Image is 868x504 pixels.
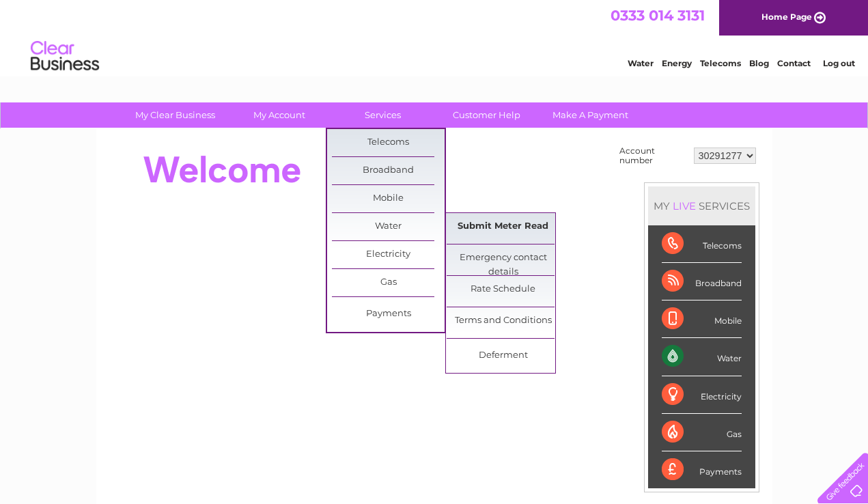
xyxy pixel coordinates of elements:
[662,414,742,451] div: Gas
[662,225,742,263] div: Telecoms
[332,129,445,156] a: Telecoms
[332,213,445,240] a: Water
[332,241,445,268] a: Electricity
[332,269,445,296] a: Gas
[332,157,445,184] a: Broadband
[662,376,742,414] div: Electricity
[662,263,742,300] div: Broadband
[447,244,559,272] a: Emergency contact details
[611,7,705,24] a: 0333 014 3131
[112,8,757,66] div: Clear Business is a trading name of Verastar Limited (registered in [GEOGRAPHIC_DATA] No. 3667643...
[700,58,741,68] a: Telecoms
[662,58,692,68] a: Energy
[648,186,755,225] div: MY SERVICES
[749,58,769,68] a: Blog
[332,300,445,328] a: Payments
[447,276,559,303] a: Rate Schedule
[534,102,647,128] a: Make A Payment
[447,342,559,369] a: Deferment
[662,338,742,376] div: Water
[430,102,543,128] a: Customer Help
[670,199,699,212] div: LIVE
[332,185,445,212] a: Mobile
[823,58,855,68] a: Log out
[119,102,232,128] a: My Clear Business
[326,102,439,128] a: Services
[447,307,559,335] a: Terms and Conditions
[30,36,100,77] img: logo.png
[447,213,559,240] a: Submit Meter Read
[662,451,742,488] div: Payments
[223,102,335,128] a: My Account
[616,143,690,169] td: Account number
[777,58,811,68] a: Contact
[628,58,654,68] a: Water
[662,300,742,338] div: Mobile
